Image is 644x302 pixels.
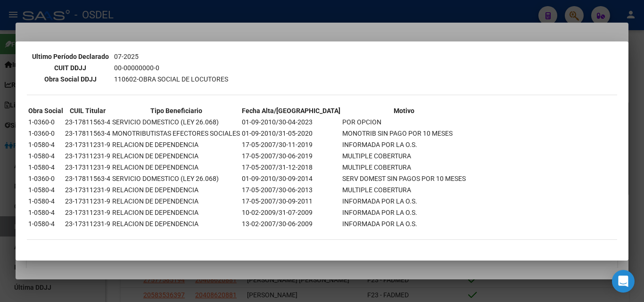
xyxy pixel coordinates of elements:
td: RELACION DE DEPENDENCIA [112,151,240,161]
th: Motivo [342,106,466,116]
td: 23-17311231-9 [65,196,111,206]
td: 00-00000000-0 [114,63,229,73]
td: RELACION DE DEPENDENCIA [112,207,240,218]
td: 23-17311231-9 [65,151,111,161]
td: 01-09-2010/30-04-2023 [241,117,341,127]
td: RELACION DE DEPENDENCIA [112,185,240,195]
td: SERV DOMEST SIN PAGOS POR 10 MESES [342,173,466,184]
th: Obra Social [28,106,64,116]
td: MULTIPLE COBERTURA [342,162,466,172]
td: SERVICIO DOMESTICO (LEY 26.068) [112,173,240,184]
td: 13-02-2007/30-06-2009 [241,219,341,229]
td: INFORMADA POR LA O.S. [342,196,466,206]
td: 10-02-2009/31-07-2009 [241,207,341,218]
td: 1-0580-4 [28,162,64,172]
td: 01-09-2010/31-05-2020 [241,128,341,139]
td: 23-17311231-9 [65,139,111,150]
td: 17-05-2007/30-11-2019 [241,139,341,150]
th: CUIT DDJJ [28,63,113,73]
td: 23-17311231-9 [65,207,111,218]
td: 1-0360-0 [28,128,64,139]
td: 1-0580-4 [28,219,64,229]
td: 17-05-2007/30-06-2019 [241,151,341,161]
td: 1-0580-4 [28,185,64,195]
td: 1-0580-4 [28,139,64,150]
td: INFORMADA POR LA O.S. [342,139,466,150]
td: 23-17811563-4 [65,173,111,184]
td: 1-0580-4 [28,207,64,218]
td: POR OPCION [342,117,466,127]
td: 17-05-2007/30-06-2013 [241,185,341,195]
td: 23-17311231-9 [65,162,111,172]
td: MULTIPLE COBERTURA [342,185,466,195]
th: CUIL Titular [65,106,111,116]
div: Open Intercom Messenger [612,270,635,293]
td: 1-0360-0 [28,173,64,184]
td: RELACION DE DEPENDENCIA [112,139,240,150]
td: INFORMADA POR LA O.S. [342,207,466,218]
th: Obra Social DDJJ [28,74,113,84]
td: 17-05-2007/30-09-2011 [241,196,341,206]
td: 01-09-2010/30-09-2014 [241,173,341,184]
td: SERVICIO DOMESTICO (LEY 26.068) [112,117,240,127]
td: 23-17311231-9 [65,185,111,195]
td: 07-2025 [114,51,229,62]
th: Ultimo Período Declarado [28,51,113,62]
td: RELACION DE DEPENDENCIA [112,219,240,229]
td: 1-0580-4 [28,196,64,206]
td: 1-0580-4 [28,151,64,161]
td: MULTIPLE COBERTURA [342,151,466,161]
th: Fecha Alta/[GEOGRAPHIC_DATA] [241,106,341,116]
td: 1-0360-0 [28,117,64,127]
td: 110602-OBRA SOCIAL DE LOCUTORES [114,74,229,84]
td: RELACION DE DEPENDENCIA [112,196,240,206]
td: MONOTRIB SIN PAGO POR 10 MESES [342,128,466,139]
th: Tipo Beneficiario [112,106,240,116]
td: RELACION DE DEPENDENCIA [112,162,240,172]
td: 23-17811563-4 [65,117,111,127]
td: 23-17311231-9 [65,219,111,229]
td: 23-17811563-4 [65,128,111,139]
td: INFORMADA POR LA O.S. [342,219,466,229]
td: 17-05-2007/31-12-2018 [241,162,341,172]
td: MONOTRIBUTISTAS EFECTORES SOCIALES [112,128,240,139]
